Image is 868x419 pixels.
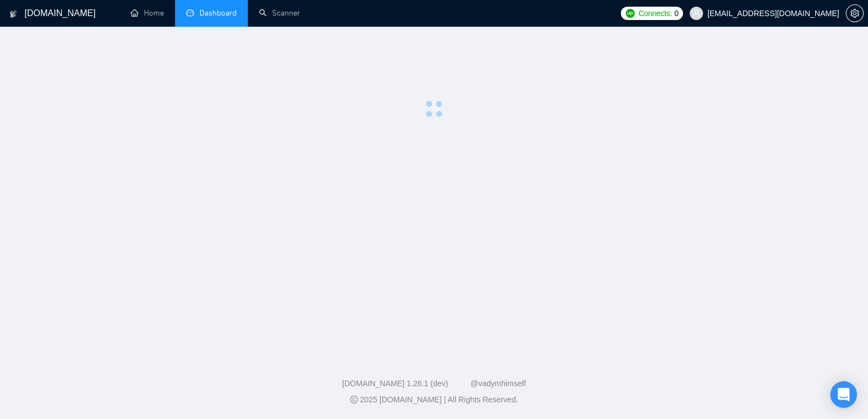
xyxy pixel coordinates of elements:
[259,8,300,18] a: searchScanner
[186,9,194,17] span: dashboard
[638,7,672,19] span: Connects:
[9,394,859,406] div: 2025 [DOMAIN_NAME] | All Rights Reserved.
[131,8,164,18] a: homeHome
[9,5,17,23] img: logo
[846,9,863,18] span: setting
[342,379,448,388] a: [DOMAIN_NAME] 1.26.1 (dev)
[830,381,857,408] div: Open Intercom Messenger
[350,396,358,403] span: copyright
[674,7,679,19] span: 0
[626,9,635,18] img: upwork-logo.png
[470,379,526,388] a: @vadymhimself
[846,4,864,22] button: setting
[692,9,700,17] span: user
[846,9,864,18] a: setting
[199,8,237,18] span: Dashboard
